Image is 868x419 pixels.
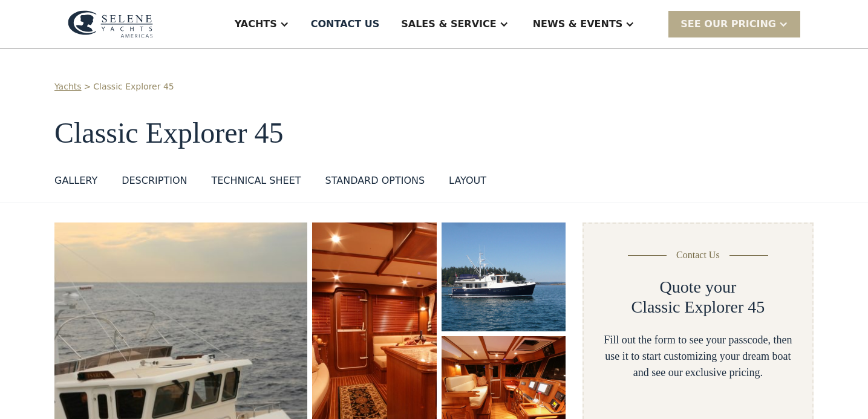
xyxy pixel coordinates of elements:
[68,10,153,38] img: logo
[54,117,814,149] h1: Classic Explorer 45
[211,174,301,188] div: Technical sheet
[442,222,566,331] a: open lightbox
[235,17,277,31] div: Yachts
[211,174,301,193] a: Technical sheet
[603,332,793,381] div: Fill out the form to see your passcode, then use it to start customizing your dream boat and see ...
[401,17,496,31] div: Sales & Service
[122,174,187,188] div: DESCRIPTION
[676,248,720,262] div: Contact Us
[680,17,776,31] div: SEE Our Pricing
[325,174,425,188] div: standard options
[122,174,187,193] a: DESCRIPTION
[84,80,91,93] div: >
[442,222,566,331] img: 45 foot motor yacht
[311,17,380,31] div: Contact US
[659,277,736,297] h2: Quote your
[54,174,97,188] div: GALLERY
[668,11,800,37] div: SEE Our Pricing
[449,174,486,188] div: layout
[54,174,97,193] a: GALLERY
[93,80,174,93] a: Classic Explorer 45
[449,174,486,193] a: layout
[631,297,765,317] h2: Classic Explorer 45
[325,174,425,193] a: standard options
[533,17,623,31] div: News & EVENTS
[54,80,82,93] a: Yachts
